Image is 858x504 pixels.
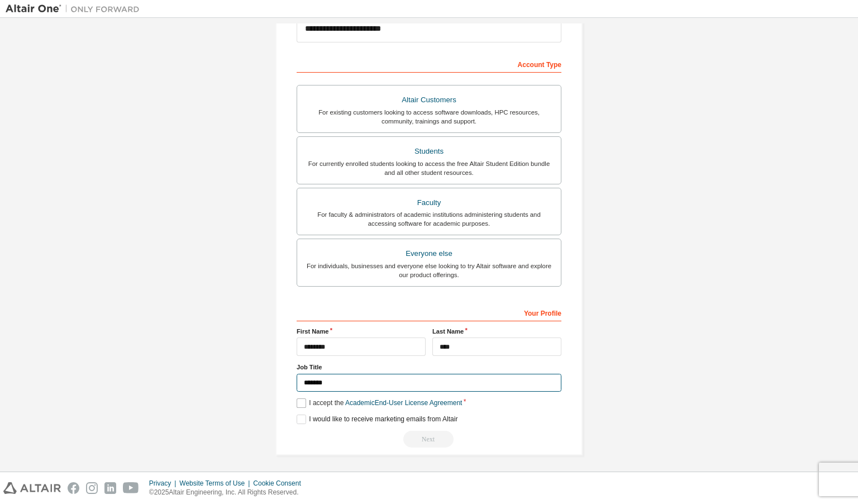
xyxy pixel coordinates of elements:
[304,108,554,126] div: For existing customers looking to access software downloads, HPC resources, community, trainings ...
[304,195,554,211] div: Faculty
[304,144,554,159] div: Students
[304,210,554,228] div: For faculty & administrators of academic institutions administering students and accessing softwa...
[304,92,554,108] div: Altair Customers
[179,479,253,488] div: Website Terms of Use
[304,159,554,177] div: For currently enrolled students looking to access the free Altair Student Edition bundle and all ...
[86,482,98,494] img: instagram.svg
[123,482,139,494] img: youtube.svg
[297,327,426,336] label: First Name
[253,479,307,488] div: Cookie Consent
[345,399,462,407] a: Academic End-User License Agreement
[297,431,561,448] div: Read and acccept EULA to continue
[297,415,457,424] label: I would like to receive marketing emails from Altair
[3,482,61,494] img: altair_logo.svg
[304,261,554,279] div: For individuals, businesses and everyone else looking to try Altair software and explore our prod...
[297,363,561,372] label: Job Title
[297,303,561,321] div: Your Profile
[68,482,79,494] img: facebook.svg
[6,3,145,15] img: Altair One
[297,55,561,73] div: Account Type
[297,398,462,408] label: I accept the
[304,246,554,261] div: Everyone else
[149,479,179,488] div: Privacy
[149,488,308,497] p: © 2025 Altair Engineering, Inc. All Rights Reserved.
[432,327,561,336] label: Last Name
[104,482,116,494] img: linkedin.svg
